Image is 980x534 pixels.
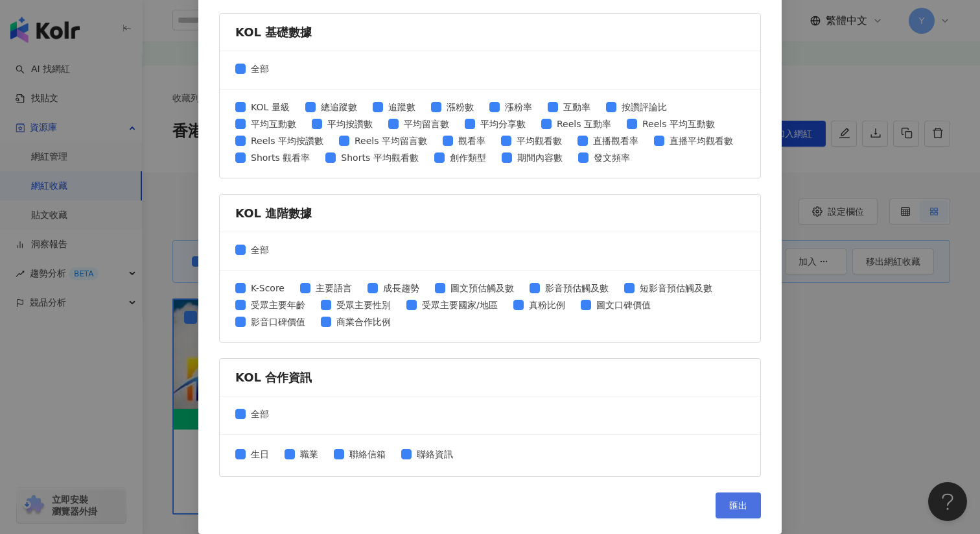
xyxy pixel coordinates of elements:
[417,298,503,312] span: 受眾主要國家/地區
[235,24,745,40] div: KOL 基礎數據
[589,151,635,165] span: 發文頻率
[235,369,745,385] div: KOL 合作資訊
[246,117,301,131] span: 平均互動數
[336,151,423,165] span: Shorts 平均觀看數
[453,134,491,148] span: 觀看率
[635,281,717,295] span: 短影音預估觸及數
[540,281,614,295] span: 影音預估觸及數
[716,492,761,518] button: 匯出
[445,151,491,165] span: 創作類型
[322,117,378,131] span: 平均按讚數
[246,62,274,76] span: 全部
[295,447,323,461] span: 職業
[500,100,537,114] span: 漲粉率
[316,100,362,114] span: 總追蹤數
[246,315,310,329] span: 影音口碑價值
[246,243,274,257] span: 全部
[441,100,479,114] span: 漲粉數
[664,134,738,148] span: 直播平均觀看數
[729,500,747,511] span: 匯出
[246,447,274,461] span: 生日
[512,151,568,165] span: 期間內容數
[475,117,531,131] span: 平均分享數
[552,117,616,131] span: Reels 互動率
[412,447,458,461] span: 聯絡資訊
[246,151,315,165] span: Shorts 觀看率
[616,100,672,114] span: 按讚評論比
[349,134,432,148] span: Reels 平均留言數
[235,205,745,221] div: KOL 進階數據
[246,407,274,421] span: 全部
[524,298,570,312] span: 真粉比例
[591,298,656,312] span: 圖文口碑價值
[310,281,357,295] span: 主要語言
[246,134,329,148] span: Reels 平均按讚數
[246,281,290,295] span: K-Score
[445,281,519,295] span: 圖文預估觸及數
[246,298,310,312] span: 受眾主要年齡
[588,134,644,148] span: 直播觀看率
[246,100,295,114] span: KOL 量級
[558,100,596,114] span: 互動率
[331,315,396,329] span: 商業合作比例
[399,117,454,131] span: 平均留言數
[637,117,720,131] span: Reels 平均互動數
[344,447,391,461] span: 聯絡信箱
[378,281,425,295] span: 成長趨勢
[511,134,567,148] span: 平均觀看數
[383,100,421,114] span: 追蹤數
[331,298,396,312] span: 受眾主要性別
